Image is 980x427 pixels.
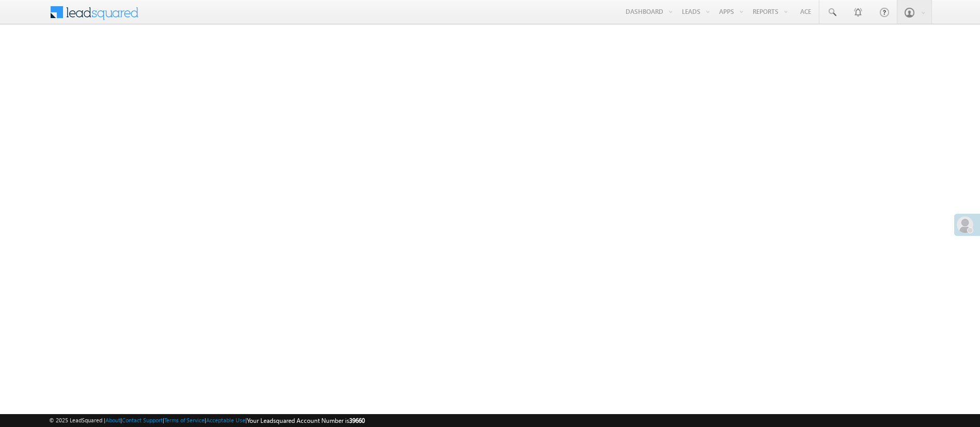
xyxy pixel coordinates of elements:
[122,417,163,423] a: Contact Support
[105,417,120,423] a: About
[247,417,365,424] span: Your Leadsquared Account Number is
[349,417,365,424] span: 39660
[206,417,245,423] a: Acceptable Use
[164,417,205,423] a: Terms of Service
[49,416,365,425] span: © 2025 LeadSquared | | | | |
